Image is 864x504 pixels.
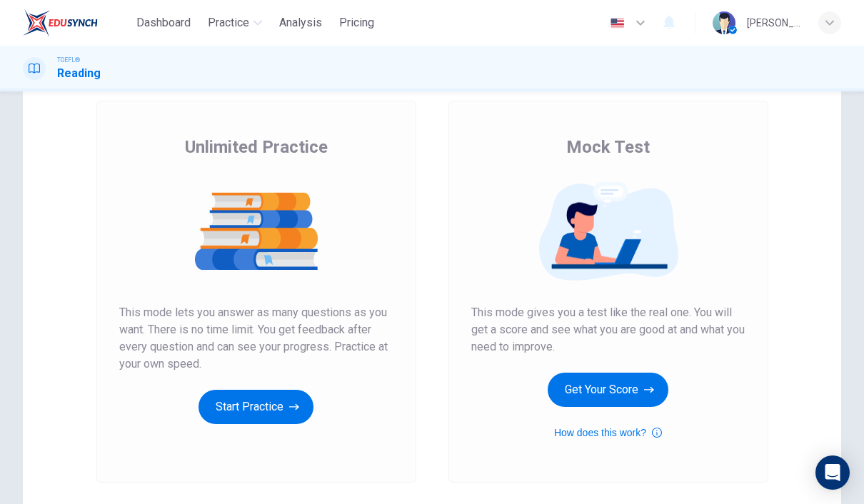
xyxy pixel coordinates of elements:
span: TOEFL® [57,55,80,65]
button: Practice [202,10,268,36]
button: Pricing [333,10,380,36]
a: EduSynch logo [23,9,131,37]
span: Practice [208,14,249,31]
img: EduSynch logo [23,9,98,37]
button: Analysis [273,10,328,36]
span: Analysis [279,14,322,31]
img: Profile picture [713,11,735,34]
img: en [608,18,626,29]
div: [PERSON_NAME] [747,14,801,31]
button: How does this work? [554,424,662,441]
h1: Reading [57,65,101,82]
button: Dashboard [131,10,196,36]
span: This mode lets you answer as many questions as you want. There is no time limit. You get feedback... [119,304,393,373]
span: Dashboard [136,14,191,31]
span: Pricing [339,14,374,31]
button: Start Practice [199,390,313,424]
div: Open Intercom Messenger [815,455,850,490]
span: This mode gives you a test like the real one. You will get a score and see what you are good at a... [471,304,745,356]
button: Get Your Score [548,373,668,407]
span: Unlimited Practice [185,136,328,158]
span: Mock Test [566,136,650,158]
